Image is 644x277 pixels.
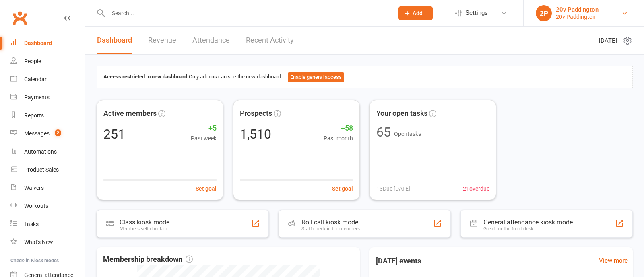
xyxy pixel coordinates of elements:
div: Waivers [24,185,44,191]
div: Roll call kiosk mode [301,218,360,226]
span: Active members [103,108,157,119]
span: Your open tasks [376,108,427,119]
a: Workouts [10,197,85,215]
span: Past week [191,134,217,143]
a: View more [599,256,628,265]
div: Tasks [24,221,39,227]
span: Settings [466,4,488,22]
a: Messages 2 [10,125,85,143]
span: Open tasks [394,131,421,137]
a: Automations [10,143,85,161]
div: What's New [24,239,53,245]
div: Dashboard [24,40,52,46]
span: Membership breakdown [103,254,193,265]
span: Prospects [240,108,272,119]
div: Messages [24,130,50,137]
a: People [10,52,85,70]
button: Add [398,6,433,20]
a: Tasks [10,215,85,233]
a: Revenue [148,27,176,54]
span: 2 [55,129,61,136]
div: Staff check-in for members [301,226,360,232]
span: 21 overdue [463,184,489,193]
span: [DATE] [599,36,617,45]
a: Dashboard [10,34,85,52]
div: Class kiosk mode [120,218,169,226]
div: Members self check-in [120,226,169,232]
div: General attendance kiosk mode [483,218,573,226]
div: Great for the front desk [483,226,573,232]
a: What's New [10,233,85,251]
button: Enable general access [288,72,344,82]
button: Set goal [196,184,217,193]
span: Past month [324,134,353,143]
span: Add [413,10,423,16]
div: Payments [24,94,50,101]
a: Reports [10,107,85,125]
a: Clubworx [10,8,30,28]
strong: Access restricted to new dashboard: [103,74,189,80]
a: Recent Activity [246,27,294,54]
div: 251 [103,128,125,141]
input: Search... [106,8,388,19]
div: Automations [24,148,57,155]
div: Reports [24,112,44,119]
a: Payments [10,88,85,107]
h3: [DATE] events [369,254,427,268]
div: People [24,58,41,64]
div: 20v Paddington [556,6,599,13]
button: Set goal [332,184,353,193]
a: Product Sales [10,161,85,179]
div: Only admins can see the new dashboard. [103,72,626,82]
div: 20v Paddington [556,13,599,21]
a: Calendar [10,70,85,88]
div: 1,510 [240,128,271,141]
span: 13 Due [DATE] [376,184,410,193]
span: +5 [191,123,217,134]
div: Calendar [24,76,47,82]
div: 2P [536,5,552,21]
span: +58 [324,123,353,134]
div: Product Sales [24,166,59,173]
div: Workouts [24,203,48,209]
a: Attendance [192,27,230,54]
div: 65 [376,126,391,139]
a: Dashboard [97,27,132,54]
a: Waivers [10,179,85,197]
